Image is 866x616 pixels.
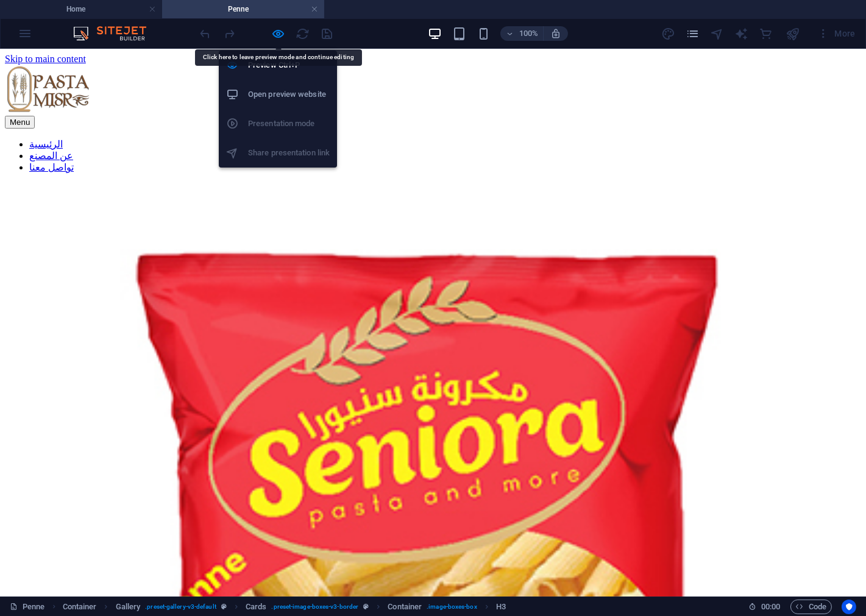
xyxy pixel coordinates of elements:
i: On resize automatically adjust zoom level to fit chosen device. [550,28,561,39]
h6: 100% [519,26,538,41]
h4: Penne [162,2,324,16]
a: Click to cancel selection. Double-click to open Pages [10,600,45,614]
img: Editor Logo [70,26,161,41]
span: Click to select. Double-click to edit [246,600,266,614]
span: Click to select. Double-click to edit [63,600,97,614]
button: pages [686,26,700,41]
span: Click to select. Double-click to edit [388,600,422,614]
span: . preset-gallery-v3-default [145,600,216,614]
a: Skip to main content [5,5,86,15]
button: Code [790,600,832,614]
i: This element is a customizable preset [363,603,369,610]
span: : [770,602,772,611]
h6: Session time [748,600,781,614]
nav: breadcrumb [63,600,506,614]
span: Code [796,600,826,614]
i: This element is a customizable preset [221,603,227,610]
span: 00 00 [761,600,780,614]
button: Usercentrics [842,600,856,614]
span: . image-boxes-box [427,600,477,614]
span: Click to select. Double-click to edit [116,600,141,614]
button: 100% [500,26,544,41]
h6: Preview Ctrl+P [248,58,330,73]
i: Pages (Ctrl+Alt+S) [686,27,700,41]
h6: Open preview website [248,87,330,102]
span: . preset-image-boxes-v3-border [271,600,358,614]
span: Click to select. Double-click to edit [496,600,506,614]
